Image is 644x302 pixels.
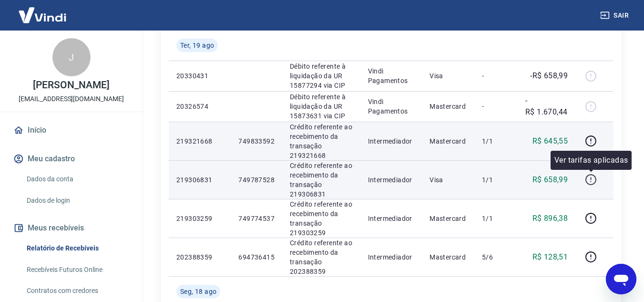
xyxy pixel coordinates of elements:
p: R$ 128,51 [532,251,568,263]
p: Intermediador [368,214,415,223]
p: Crédito referente ao recebimento da transação 202388359 [290,238,353,276]
p: 749833592 [238,136,275,146]
p: Vindi Pagamentos [368,66,415,85]
p: Intermediador [368,252,415,262]
a: Recebíveis Futuros Online [23,260,131,280]
p: 1/1 [482,214,510,223]
a: Contratos com credores [23,281,131,301]
p: 694736415 [238,252,275,262]
a: Dados da conta [23,169,131,189]
p: Intermediador [368,175,415,185]
p: 219321668 [176,136,223,146]
p: Mastercard [429,252,467,262]
p: 749774537 [238,214,275,223]
p: [PERSON_NAME] [33,80,109,90]
a: Relatório de Recebíveis [23,239,131,258]
p: R$ 658,99 [532,174,568,186]
p: Visa [429,175,467,185]
div: J [52,38,91,76]
p: Crédito referente ao recebimento da transação 219306831 [290,161,353,199]
p: 20330431 [176,71,223,81]
p: -R$ 1.670,44 [525,95,568,118]
p: 202388359 [176,252,223,262]
span: Ter, 19 ago [180,41,214,50]
p: Intermediador [368,136,415,146]
a: Início [11,120,131,141]
button: Sair [598,7,633,24]
p: 749787528 [238,175,275,185]
p: - [482,102,510,111]
p: Débito referente à liquidação da UR 15877294 via CIP [290,62,353,90]
p: 1/1 [482,136,510,146]
p: Débito referente à liquidação da UR 15873631 via CIP [290,92,353,121]
p: -R$ 658,99 [530,70,568,82]
a: Dados de login [23,191,131,210]
p: Mastercard [429,136,467,146]
span: Seg, 18 ago [180,287,216,296]
p: 219306831 [176,175,223,185]
p: R$ 896,38 [532,213,568,224]
p: - [482,71,510,81]
iframe: Botão para abrir a janela de mensagens [606,264,636,294]
p: Vindi Pagamentos [368,97,415,116]
p: Crédito referente ao recebimento da transação 219303259 [290,199,353,238]
p: 5/6 [482,252,510,262]
p: 1/1 [482,175,510,185]
p: [EMAIL_ADDRESS][DOMAIN_NAME] [19,94,124,104]
p: Visa [429,71,467,81]
p: Ver tarifas aplicadas [554,155,628,166]
p: 219303259 [176,214,223,223]
p: Crédito referente ao recebimento da transação 219321668 [290,122,353,160]
p: Mastercard [429,102,467,111]
button: Meu cadastro [11,148,131,169]
p: R$ 645,55 [532,135,568,147]
img: Vindi [11,0,73,30]
button: Meus recebíveis [11,218,131,239]
p: Mastercard [429,214,467,223]
p: 20326574 [176,102,223,111]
